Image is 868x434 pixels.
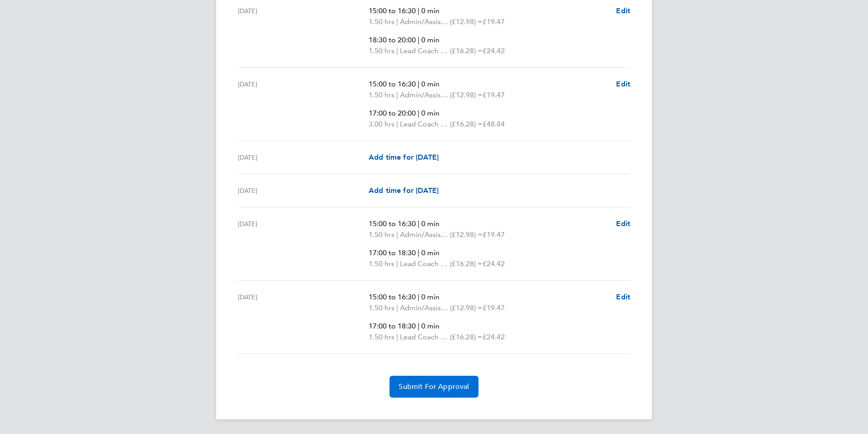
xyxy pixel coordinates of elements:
[616,219,630,228] span: Edit
[238,5,369,56] div: [DATE]
[369,333,395,341] span: 1.50 hrs
[400,16,450,27] span: Admin/Assistant Coach Rate
[238,152,369,163] div: [DATE]
[421,109,439,117] span: 0 min
[238,79,369,130] div: [DATE]
[483,259,505,268] span: £24.42
[400,45,450,56] span: Lead Coach Rate
[421,219,439,228] span: 0 min
[616,79,630,90] a: Edit
[418,6,419,15] span: |
[616,6,630,15] span: Edit
[369,120,395,128] span: 3.00 hrs
[450,259,483,268] span: (£16.28) =
[369,35,416,44] span: 18:30 to 20:00
[421,35,439,44] span: 0 min
[616,5,630,16] a: Edit
[396,230,398,239] span: |
[369,248,416,257] span: 17:00 to 18:30
[396,91,398,99] span: |
[369,153,439,161] span: Add time for [DATE]
[369,259,395,268] span: 1.50 hrs
[369,6,416,15] span: 15:00 to 16:30
[369,152,439,163] a: Add time for [DATE]
[418,322,419,330] span: |
[418,248,419,257] span: |
[238,292,369,343] div: [DATE]
[450,120,483,128] span: (£16.28) =
[396,303,398,312] span: |
[616,218,630,229] a: Edit
[450,303,483,312] span: (£12.98) =
[450,230,483,239] span: (£12.98) =
[483,91,505,99] span: £19.47
[418,293,419,301] span: |
[421,293,439,301] span: 0 min
[369,293,416,301] span: 15:00 to 16:30
[483,120,505,128] span: £48.84
[369,91,395,99] span: 1.50 hrs
[616,293,630,301] span: Edit
[483,230,505,239] span: £19.47
[450,91,483,99] span: (£12.98) =
[483,333,505,341] span: £24.42
[616,80,630,88] span: Edit
[421,248,439,257] span: 0 min
[238,218,369,269] div: [DATE]
[421,80,439,88] span: 0 min
[483,303,505,312] span: £19.47
[369,186,439,195] span: Add time for [DATE]
[400,119,450,130] span: Lead Coach Rate
[483,46,505,55] span: £24.42
[396,120,398,128] span: |
[418,35,419,44] span: |
[396,259,398,268] span: |
[400,90,450,101] span: Admin/Assistant Coach Rate
[400,332,450,343] span: Lead Coach Rate
[369,46,395,55] span: 1.50 hrs
[396,46,398,55] span: |
[399,382,469,391] span: Submit For Approval
[450,333,483,341] span: (£16.28) =
[421,6,439,15] span: 0 min
[369,230,395,239] span: 1.50 hrs
[418,80,419,88] span: |
[369,185,439,196] a: Add time for [DATE]
[418,219,419,228] span: |
[400,229,450,240] span: Admin/Assistant Coach Rate
[369,80,416,88] span: 15:00 to 16:30
[421,322,439,330] span: 0 min
[400,303,450,313] span: Admin/Assistant Coach Rate
[616,292,630,303] a: Edit
[369,17,395,26] span: 1.50 hrs
[418,109,419,117] span: |
[369,219,416,228] span: 15:00 to 16:30
[369,109,416,117] span: 17:00 to 20:00
[450,46,483,55] span: (£16.28) =
[450,17,483,26] span: (£12.98) =
[396,333,398,341] span: |
[369,303,395,312] span: 1.50 hrs
[390,376,478,398] button: Submit For Approval
[400,258,450,269] span: Lead Coach Rate
[238,185,369,196] div: [DATE]
[369,322,416,330] span: 17:00 to 18:30
[396,17,398,26] span: |
[483,17,505,26] span: £19.47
